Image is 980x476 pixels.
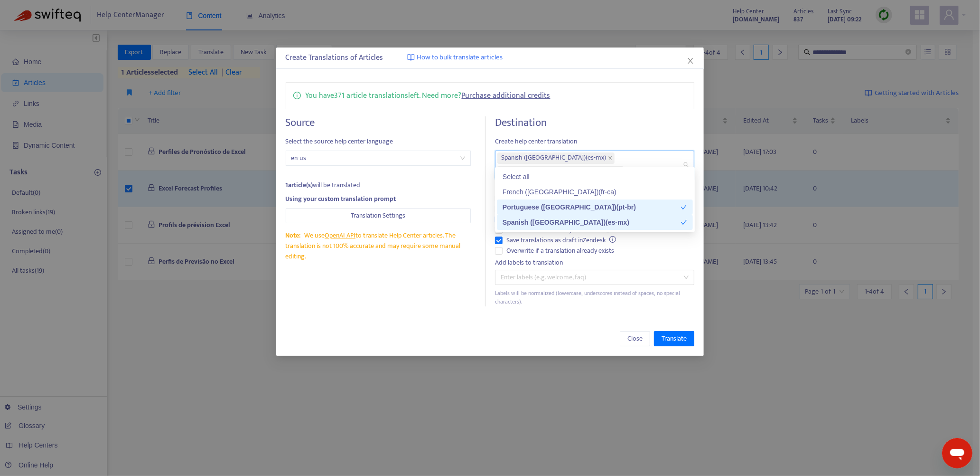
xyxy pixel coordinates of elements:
div: will be translated [286,180,471,190]
span: info-circle [293,90,301,99]
span: How to bulk translate articles [417,52,503,63]
span: Create help center translation [495,136,695,147]
span: Close [627,333,643,344]
div: Create Translations of Articles [286,52,695,64]
div: Portuguese ([GEOGRAPHIC_DATA]) ( pt-br ) [503,202,681,212]
div: We use to translate Help Center articles. The translation is not 100% accurate and may require so... [286,230,471,262]
span: Spanish ([GEOGRAPHIC_DATA]) ( es-mx ) [501,152,606,164]
div: Spanish ([GEOGRAPHIC_DATA]) ( es-mx ) [503,217,681,228]
span: close [608,156,613,161]
iframe: Button to launch messaging window [942,438,972,468]
span: close [687,57,694,65]
a: How to bulk translate articles [407,52,503,63]
span: Translation Settings [351,210,405,221]
button: Close [620,331,650,346]
span: check [681,219,687,226]
span: check [681,204,687,210]
button: Translation Settings [286,208,471,223]
div: Select all [503,171,687,182]
span: info-circle [609,236,616,243]
p: You have 371 article translations left. Need more? [306,90,551,102]
span: Translate [662,333,687,344]
span: Portuguese ([GEOGRAPHIC_DATA]) ( pt-br ) [501,166,615,177]
a: Purchase additional credits [462,89,551,102]
div: Labels will be normalized (lowercase, underscores instead of spaces, no special characters). [495,289,695,307]
button: Translate [654,331,694,346]
span: en-us [291,151,465,165]
h4: Destination [495,116,695,129]
div: Select all [497,169,693,184]
a: OpenAI API [325,230,355,241]
button: Close [685,56,696,66]
div: Using your custom translation prompt [286,194,471,204]
span: Save translations as draft in Zendesk [503,235,620,246]
div: French ([GEOGRAPHIC_DATA]) ( fr-ca ) [503,187,687,197]
span: Select the source help center language [286,136,471,147]
span: Note: [286,230,301,241]
h4: Source [286,116,471,129]
span: Overwrite if a translation already exists [503,246,618,256]
div: Add labels to translation [495,257,695,268]
img: image-link [407,54,415,61]
strong: 1 article(s) [286,180,313,190]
